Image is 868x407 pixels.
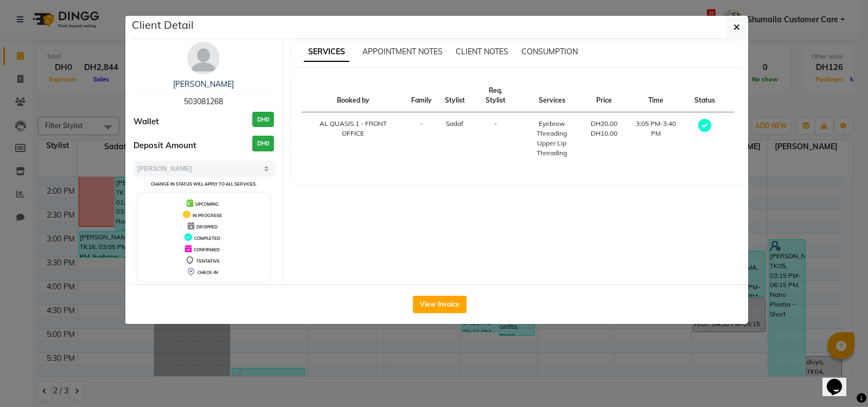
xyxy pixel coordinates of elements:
[471,112,520,165] td: -
[133,139,196,152] span: Deposit Amount
[624,79,688,112] th: Time
[822,364,857,396] iframe: chat widget
[197,270,218,275] span: CHECK-IN
[151,181,257,187] small: Change in status will apply to all services.
[173,79,234,89] a: [PERSON_NAME]
[405,112,438,165] td: -
[471,79,520,112] th: Req. Stylist
[624,112,688,165] td: 3:05 PM-3:40 PM
[302,79,405,112] th: Booked by
[194,247,220,252] span: CONFIRMED
[591,119,617,129] div: DH20.00
[438,79,471,112] th: Stylist
[133,116,159,128] span: Wallet
[362,47,443,56] span: APPOINTMENT NOTES
[196,258,220,264] span: TENTATIVE
[519,79,584,112] th: Services
[413,296,467,313] button: View Invoice
[195,201,219,207] span: UPCOMING
[184,97,223,106] span: 503081268
[526,138,577,158] div: Upper Lip Threading
[688,79,722,112] th: Status
[252,112,274,128] h3: DH0
[584,79,624,112] th: Price
[193,213,222,218] span: IN PROGRESS
[456,47,508,56] span: CLIENT NOTES
[187,42,220,74] img: avatar
[196,224,218,230] span: DROPPED
[526,119,577,138] div: Eyebrow Threading
[304,42,349,62] span: SERVICES
[302,112,405,165] td: AL QUASIS 1 - FRONT OFFICE
[591,129,617,138] div: DH10.00
[446,119,463,128] span: Sadaf
[194,236,220,241] span: COMPLETED
[521,47,578,56] span: CONSUMPTION
[405,79,438,112] th: Family
[252,136,274,151] h3: DH0
[132,17,194,33] h5: Client Detail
